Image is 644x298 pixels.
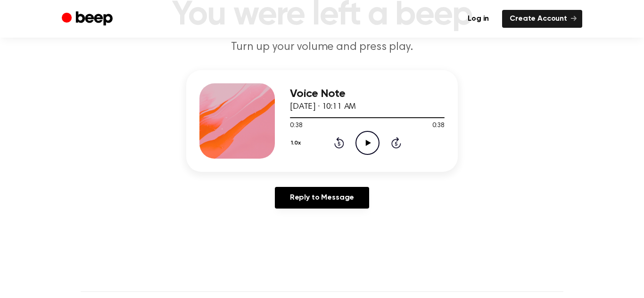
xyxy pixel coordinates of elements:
a: Log in [460,10,496,28]
span: [DATE] · 10:11 AM [290,103,356,111]
span: 0:38 [432,121,445,131]
a: Reply to Message [275,187,369,209]
a: Beep [62,10,115,28]
p: Turn up your volume and press play. [141,40,503,55]
a: Create Account [502,10,582,28]
h3: Voice Note [290,88,445,100]
button: 1.0x [290,135,305,151]
span: 0:38 [290,121,302,131]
